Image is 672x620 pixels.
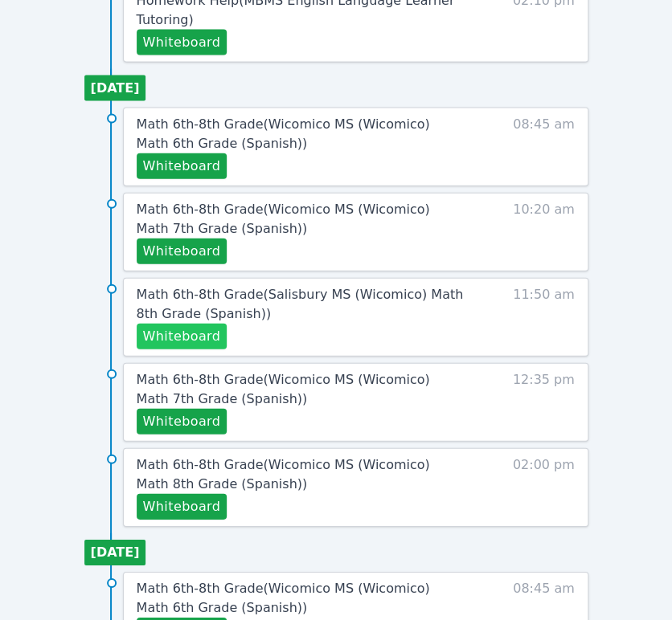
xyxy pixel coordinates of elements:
span: Math 6th-8th Grade ( Wicomico MS (Wicomico) Math 7th Grade (Spanish) ) [137,202,430,236]
button: Whiteboard [137,324,227,349]
span: Math 6th-8th Grade ( Wicomico MS (Wicomico) Math 6th Grade (Spanish) ) [137,581,430,615]
span: Math 6th-8th Grade ( Salisbury MS (Wicomico) Math 8th Grade (Spanish) ) [137,287,464,321]
span: 12:35 pm [513,370,575,434]
li: [DATE] [84,75,146,101]
span: 11:50 am [513,285,575,349]
button: Whiteboard [137,153,227,179]
a: Math 6th-8th Grade(Wicomico MS (Wicomico) Math 6th Grade (Spanish)) [137,579,465,618]
button: Whiteboard [137,239,227,264]
span: Math 6th-8th Grade ( Wicomico MS (Wicomico) Math 8th Grade (Spanish) ) [137,457,430,492]
a: Math 6th-8th Grade(Wicomico MS (Wicomico) Math 8th Grade (Spanish)) [137,455,465,494]
button: Whiteboard [137,409,227,434]
a: Math 6th-8th Grade(Wicomico MS (Wicomico) Math 6th Grade (Spanish)) [137,115,465,153]
button: Whiteboard [137,30,227,55]
li: [DATE] [84,540,146,565]
span: 10:20 am [513,200,575,264]
a: Math 6th-8th Grade(Wicomico MS (Wicomico) Math 7th Grade (Spanish)) [137,200,465,239]
a: Math 6th-8th Grade(Wicomico MS (Wicomico) Math 7th Grade (Spanish)) [137,370,465,409]
span: 08:45 am [513,115,575,179]
a: Math 6th-8th Grade(Salisbury MS (Wicomico) Math 8th Grade (Spanish)) [137,285,465,324]
span: Math 6th-8th Grade ( Wicomico MS (Wicomico) Math 6th Grade (Spanish) ) [137,116,430,151]
span: 02:00 pm [513,455,575,520]
span: Math 6th-8th Grade ( Wicomico MS (Wicomico) Math 7th Grade (Spanish) ) [137,372,430,406]
button: Whiteboard [137,494,227,520]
